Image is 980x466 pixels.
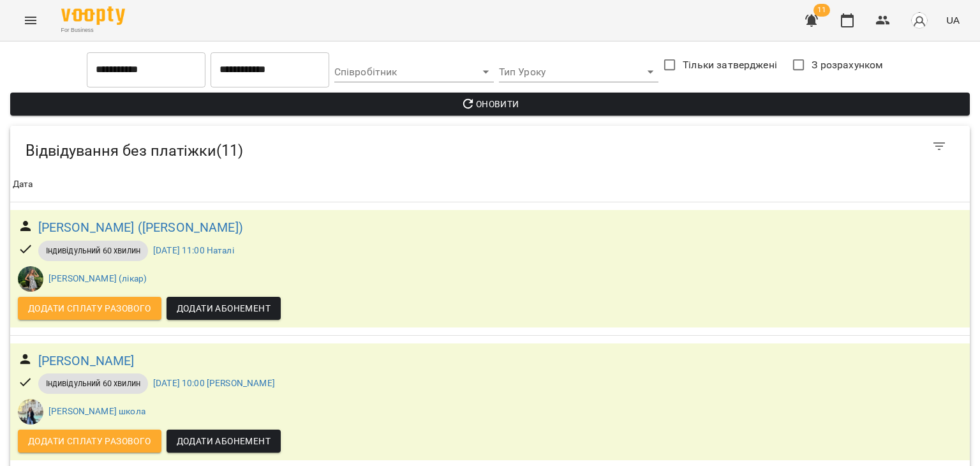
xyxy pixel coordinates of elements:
[13,177,33,192] div: Sort
[38,351,135,371] a: [PERSON_NAME]
[38,245,148,257] span: Індивідульний 60 хвилин
[20,96,960,112] span: Оновити
[15,5,46,36] button: Menu
[153,245,234,255] a: [DATE] 11:00 Наталі
[177,301,271,316] span: Додати Абонемент
[941,8,965,32] button: UA
[153,378,275,388] a: [DATE] 10:00 [PERSON_NAME]
[10,126,970,167] div: Table Toolbar
[48,406,145,416] a: [PERSON_NAME] школа
[38,378,148,389] span: Індивідульний 60 хвилин
[167,297,281,320] button: Додати Абонемент
[683,57,777,73] span: Тільки затверджені
[177,433,271,449] span: Додати Абонемент
[48,273,147,283] a: [PERSON_NAME] (лікар)
[18,266,43,292] img: Ірина (лікар)
[18,297,161,320] button: Додати сплату разового
[10,93,970,116] button: Оновити
[26,141,584,161] h5: Відвідування без платіжки ( 11 )
[61,6,125,25] img: Voopty Logo
[946,13,960,27] span: UA
[924,131,954,162] button: Фільтр
[13,177,33,192] div: Дата
[167,430,281,453] button: Додати Абонемент
[13,177,967,192] span: Дата
[910,11,928,29] img: avatar_s.png
[813,4,830,17] span: 11
[61,26,125,34] span: For Business
[812,57,883,73] span: З розрахунком
[28,433,151,449] span: Додати сплату разового
[18,430,161,453] button: Додати сплату разового
[28,301,151,316] span: Додати сплату разового
[18,399,43,425] img: Аліна школа
[38,218,243,237] a: [PERSON_NAME] ([PERSON_NAME])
